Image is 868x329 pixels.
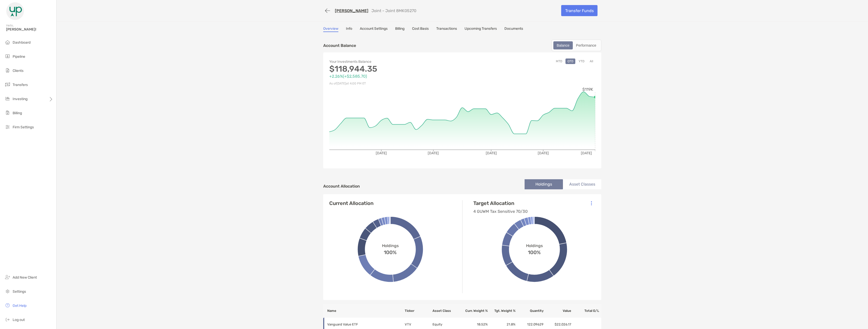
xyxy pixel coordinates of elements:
[5,110,11,116] img: billing icon
[13,40,31,45] span: Dashboard
[13,83,28,87] span: Transfers
[5,53,11,59] img: pipeline icon
[13,318,25,322] span: Log out
[329,73,462,79] p: +2.26% ( +$2,585.70 )
[528,248,541,255] span: 100%
[572,304,601,318] th: Total G/L
[13,275,37,280] span: Add New Client
[329,80,462,87] p: As of [DATE] at 4:00 PM ET
[5,67,11,73] img: clients icon
[323,184,360,189] h4: Account Allocation
[13,54,25,59] span: Pipeline
[544,304,572,318] th: Value
[432,304,460,318] th: Asset Class
[5,124,11,130] img: firm-settings icon
[436,26,457,32] a: Transactions
[382,243,399,248] span: Holdings
[561,5,598,16] a: Transfer Funds
[428,151,439,155] tspan: [DATE]
[329,200,373,206] h4: Current Allocation
[13,69,23,73] span: Clients
[6,27,53,32] span: [PERSON_NAME]!
[6,2,24,20] img: Zoe Logo
[346,26,352,32] a: Info
[526,243,543,248] span: Holdings
[488,304,516,318] th: Tgt. Weight %
[412,26,429,32] a: Cost Basis
[563,179,601,189] li: Asset Classes
[582,87,593,92] tspan: $119K
[516,304,544,318] th: Quantity
[376,151,387,155] tspan: [DATE]
[360,26,388,32] a: Account Settings
[13,125,34,129] span: Firm Settings
[329,66,462,72] p: $118,944.35
[565,58,575,64] button: QTD
[335,8,368,13] a: [PERSON_NAME]
[395,26,404,32] a: Billing
[5,96,11,102] img: investing icon
[588,58,595,64] button: All
[525,179,563,189] li: Holdings
[486,151,497,155] tspan: [DATE]
[554,42,572,49] div: Balance
[13,97,28,101] span: Investing
[323,42,356,49] p: Account Balance
[5,81,11,87] img: transfers icon
[323,26,338,32] a: Overview
[384,248,397,255] span: 100%
[591,201,592,205] img: Icon List Menu
[13,304,26,308] span: Get Help
[327,321,398,327] p: Vanguard Value ETF
[473,200,528,206] h4: Target Allocation
[323,304,404,318] th: Name
[460,304,488,318] th: Curr. Weight %
[371,8,416,13] p: Joint - Joint 8MK05270
[552,40,601,51] div: segmented control
[473,208,528,215] p: 4 GUWM Tax Sensitive 70/30
[5,302,11,308] img: get-help icon
[5,288,11,294] img: settings icon
[504,26,523,32] a: Documents
[5,274,11,280] img: add_new_client icon
[404,304,432,318] th: Ticker
[465,26,497,32] a: Upcoming Transfers
[554,58,564,64] button: MTD
[538,151,549,155] tspan: [DATE]
[13,289,26,294] span: Settings
[13,111,22,115] span: Billing
[581,151,592,155] tspan: [DATE]
[573,42,599,49] div: Performance
[5,316,11,322] img: logout icon
[577,58,586,64] button: YTD
[329,58,462,65] p: Your Investments Balance
[5,39,11,45] img: dashboard icon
